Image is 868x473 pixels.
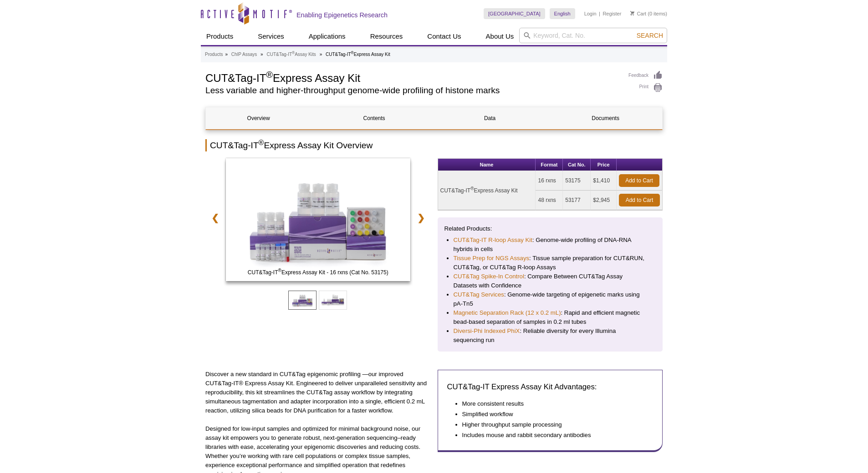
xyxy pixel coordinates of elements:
h2: Enabling Epigenetics Research [296,11,388,19]
td: 53177 [563,191,591,210]
a: Applications [303,28,351,45]
img: Your Cart [630,11,634,15]
li: : Compare Between CUT&Tag Assay Datasets with Confidence [454,272,647,290]
sup: ® [266,70,273,80]
a: Diversi-Phi Indexed PhiX [454,327,520,336]
a: Register [602,10,621,17]
li: Includes mouse and rabbit secondary antibodies [462,431,644,440]
a: Products [201,28,239,45]
a: Contact Us [422,28,466,45]
li: » [320,52,322,57]
a: CUT&Tag Spike-In Control [454,272,524,281]
td: 48 rxns [536,191,563,210]
a: Print [628,83,663,93]
a: ChIP Assays [231,50,257,59]
p: Discover a new standard in CUT&Tag epigenomic profiling —our improved CUT&Tag-IT® Express Assay K... [205,370,431,415]
a: Data [437,107,542,129]
li: : Genome-wide profiling of DNA-RNA hybrids in cells [454,236,647,254]
a: Login [584,10,597,17]
th: Format [536,159,563,171]
a: CUT&Tag-IT Express Assay Kit - 16 rxns [226,158,410,284]
li: : Reliable diversity for every Illumina sequencing run [454,327,647,345]
a: Magnetic Separation Rack (12 x 0.2 mL) [454,308,561,317]
img: CUT&Tag-IT Express Assay Kit - 16 rxns [226,158,410,281]
th: Name [438,159,536,171]
span: Search [637,32,663,39]
a: CUT&Tag Services [454,290,504,299]
li: » [260,52,263,57]
a: Documents [553,107,658,129]
a: Overview [206,107,311,129]
button: Search [634,31,666,40]
a: Cart [630,10,646,17]
h2: CUT&Tag-IT Express Assay Kit Overview [205,139,663,151]
span: CUT&Tag-IT Express Assay Kit - 16 rxns (Cat No. 53175) [228,268,408,277]
li: » [225,52,228,57]
a: CUT&Tag-IT®Assay Kits [266,50,316,59]
a: Tissue Prep for NGS Assays [454,254,530,263]
h2: Less variable and higher-throughput genome-wide profiling of histone marks [205,86,619,95]
td: CUT&Tag-IT Express Assay Kit [438,171,536,210]
td: $1,410 [591,171,617,191]
li: : Genome-wide targeting of epigenetic marks using pA-Tn5 [454,290,647,308]
li: CUT&Tag-IT Express Assay Kit [326,52,390,57]
a: [GEOGRAPHIC_DATA] [484,8,545,19]
sup: ® [259,139,264,146]
li: | [599,8,600,19]
a: Services [252,28,290,45]
sup: ® [470,186,474,191]
p: Related Products: [444,224,656,233]
a: ❮ [205,207,225,228]
th: Price [591,159,617,171]
a: Contents [322,107,427,129]
td: $2,945 [591,191,617,210]
li: Higher throughput sample processing [462,420,644,429]
li: Simplified workflow [462,410,644,419]
h1: CUT&Tag-IT Express Assay Kit [205,70,619,84]
a: CUT&Tag-IT R-loop Assay Kit [454,236,532,245]
th: Cat No. [563,159,591,171]
a: English [550,8,575,19]
input: Keyword, Cat. No. [519,28,667,43]
a: About Us [480,28,520,45]
h3: CUT&Tag-IT Express Assay Kit Advantages: [447,382,654,392]
sup: ® [278,268,281,273]
a: Add to Cart [619,174,659,187]
a: Products [205,50,223,59]
li: More consistent results [462,399,644,408]
a: Resources [365,28,408,45]
li: : Rapid and efficient magnetic bead-based separation of samples in 0.2 ml tubes [454,308,647,327]
li: (0 items) [630,8,667,19]
a: ❯ [411,207,431,228]
sup: ® [351,50,354,55]
sup: ® [292,50,295,55]
li: : Tissue sample preparation for CUT&RUN, CUT&Tag, or CUT&Tag R-loop Assays [454,254,647,272]
td: 53175 [563,171,591,191]
td: 16 rxns [536,171,563,191]
a: Add to Cart [619,194,660,206]
a: Feedback [628,70,663,81]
